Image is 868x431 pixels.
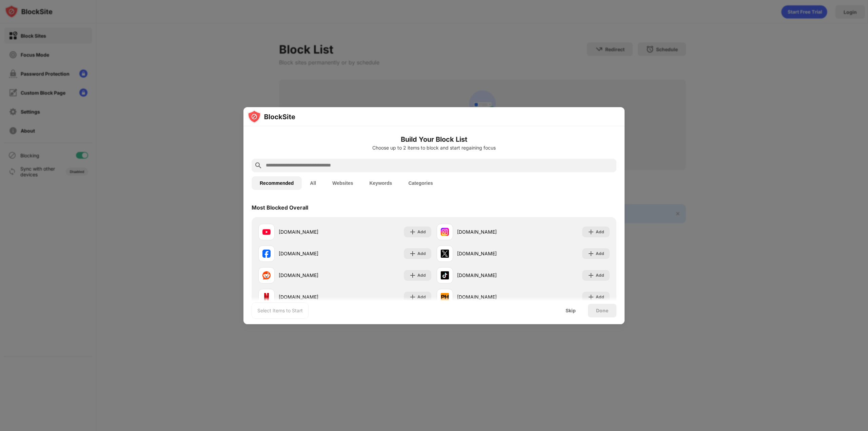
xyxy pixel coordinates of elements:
div: Select Items to Start [257,307,303,314]
button: Categories [400,176,441,190]
div: [DOMAIN_NAME] [279,272,345,279]
div: Add [596,229,604,235]
div: Add [417,272,426,279]
div: [DOMAIN_NAME] [279,293,345,300]
div: Add [417,229,426,235]
div: [DOMAIN_NAME] [457,293,523,300]
div: Add [417,250,426,257]
img: favicons [262,250,271,258]
div: Add [596,250,604,257]
img: logo-blocksite.svg [248,110,295,123]
div: Add [417,294,426,300]
img: favicons [262,271,271,279]
h6: Build Your Block List [252,134,616,144]
img: search.svg [254,161,262,170]
div: Choose up to 2 items to block and start regaining focus [252,145,616,151]
img: favicons [441,293,449,301]
div: [DOMAIN_NAME] [457,228,523,235]
img: favicons [441,228,449,236]
img: favicons [441,271,449,279]
button: Recommended [252,176,302,190]
div: [DOMAIN_NAME] [279,250,345,257]
div: Done [596,308,608,313]
button: Websites [324,176,361,190]
div: [DOMAIN_NAME] [457,272,523,279]
div: Skip [566,308,576,313]
button: Keywords [361,176,400,190]
div: Add [596,294,604,300]
div: Add [596,272,604,279]
div: Most Blocked Overall [252,204,308,211]
div: [DOMAIN_NAME] [457,250,523,257]
img: favicons [262,293,271,301]
button: All [302,176,324,190]
div: [DOMAIN_NAME] [279,228,345,235]
img: favicons [262,228,271,236]
img: favicons [441,250,449,258]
